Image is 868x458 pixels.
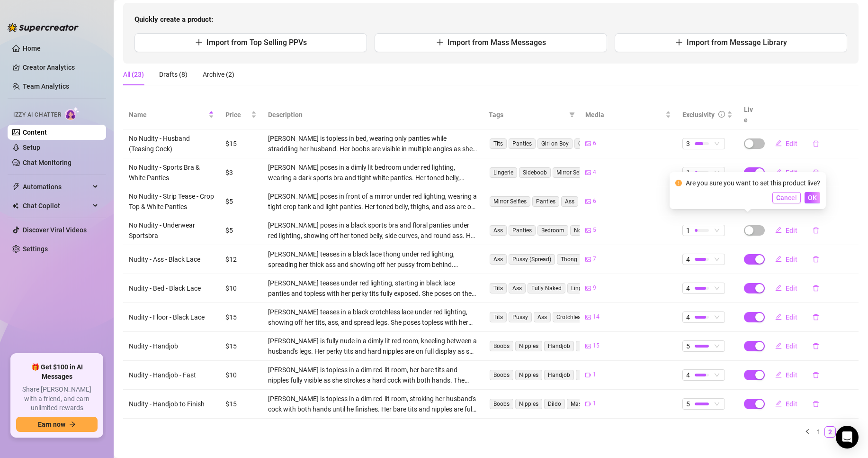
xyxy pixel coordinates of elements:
button: Edit [768,339,805,354]
span: delete [813,285,819,292]
span: plus [675,38,683,46]
span: No Face [570,225,599,236]
button: Import from Top Selling PPVs [134,33,367,52]
span: Edit [786,371,797,379]
span: delete [813,314,819,321]
span: Bedroom [537,225,568,236]
span: Cancel [776,194,797,202]
div: Are you sure you want to set this product live? [686,178,820,188]
span: left [805,429,810,434]
span: edit [775,400,782,407]
li: 2 [824,426,836,438]
span: delete [813,169,819,176]
td: No Nudity - Underwear Sportsbra [123,216,220,245]
div: Exclusivity [682,110,715,120]
span: plus [436,38,444,46]
span: Edit [786,400,797,408]
div: All (23) [123,69,144,80]
a: Setup [23,144,40,151]
li: 1 [813,426,824,438]
button: delete [805,310,827,325]
div: [PERSON_NAME] is topless in bed, wearing only panties while straddling her husband. Her boobs are... [268,133,477,154]
div: [PERSON_NAME] teases in a black crotchless lace under red lighting, showing off her tits, ass, an... [268,307,477,328]
span: 15 [593,341,600,350]
span: Edit [786,284,797,292]
span: Tits [490,312,507,322]
span: Edit [786,227,797,234]
span: Ass [509,283,526,293]
td: $12 [220,245,262,274]
span: Media [585,110,663,120]
button: Edit [768,396,805,412]
span: Pussy (Spread) [509,254,555,265]
div: Open Intercom Messenger [836,426,859,449]
span: Tits [490,138,507,149]
button: Edit [768,252,805,267]
a: Home [23,45,41,52]
td: $15 [220,390,262,419]
button: delete [805,252,827,267]
a: Team Analytics [23,82,69,90]
div: [PERSON_NAME] teases under red lighting, starting in black lace panties and topless with her perk... [268,278,477,299]
span: Nipples [515,341,542,351]
span: Chat Copilot [23,198,90,213]
span: video-camera [585,401,591,407]
span: delete [813,227,819,234]
a: 2 [825,427,835,437]
span: picture [585,285,591,291]
button: Edit [768,223,805,238]
span: Tags [489,110,565,120]
span: Crotchless Lingerie [553,312,608,322]
span: picture [585,141,591,147]
button: delete [805,367,827,383]
button: delete [805,165,827,180]
span: filter [567,108,577,122]
span: edit [775,140,782,147]
span: Share [PERSON_NAME] with a friend, and earn unlimited rewards [16,385,98,413]
div: [PERSON_NAME] poses in a dimly lit bedroom under red lighting, wearing a dark sports bra and tigh... [268,162,477,183]
span: Name [129,110,206,120]
span: picture [585,199,591,204]
span: Edit [786,256,797,263]
a: 1 [814,427,824,437]
span: 5 [686,399,690,409]
span: Boobs [490,341,513,351]
span: exclamation-circle [675,180,682,186]
span: Nipples [515,399,542,409]
span: Ass [490,225,507,236]
span: 1 [593,399,596,408]
span: Mirror Selfies [553,167,593,178]
span: Panties [509,138,536,149]
div: [PERSON_NAME] poses in front of a mirror under red lighting, wearing a tight crop tank and light ... [268,191,477,212]
button: delete [805,281,827,296]
td: Nudity - Floor - Black Lace [123,303,220,332]
img: AI Chatter [65,107,80,120]
span: Masturbation [567,399,609,409]
span: picture [585,256,591,262]
th: Media [580,101,676,129]
span: Thong [557,254,581,265]
span: Handjob [544,341,574,351]
span: edit [775,342,782,349]
span: Ass [561,196,578,207]
td: Nudity - Handjob [123,332,220,361]
span: 7 [593,255,596,264]
span: Mirror Selfies [490,196,530,207]
span: Sideboob [519,167,551,178]
span: thunderbolt [12,183,20,191]
li: Previous Page [802,426,813,438]
span: picture [585,343,591,349]
td: $15 [220,332,262,361]
span: delete [813,372,819,378]
span: Boobs [490,370,513,380]
span: delete [813,343,819,349]
span: 1 [686,167,690,178]
span: 6 [593,197,596,206]
td: $15 [220,129,262,158]
a: Creator Analytics [23,60,98,75]
button: Import from Mass Messages [375,33,607,52]
span: Edit [786,313,797,321]
div: Archive (2) [203,69,234,80]
span: 14 [593,312,600,321]
th: Description [262,101,483,129]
